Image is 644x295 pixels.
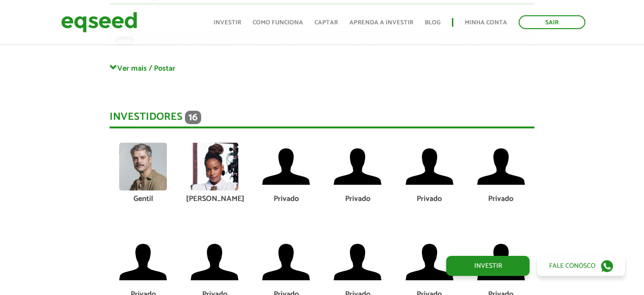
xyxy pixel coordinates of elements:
[329,195,386,203] div: Privado
[253,20,303,26] a: Como funciona
[119,238,167,286] img: default-user.png
[185,111,201,124] span: 16
[61,10,137,35] img: EqSeed
[191,143,238,190] img: picture-90970-1668946421.jpg
[114,195,172,203] div: Gentil
[262,143,310,190] img: default-user.png
[465,20,507,26] a: Minha conta
[349,20,413,26] a: Aprenda a investir
[401,195,458,203] div: Privado
[519,15,585,29] a: Sair
[406,143,453,190] img: default-user.png
[257,195,315,203] div: Privado
[191,238,238,286] img: default-user.png
[110,63,534,73] a: Ver mais / Postar
[425,20,440,26] a: Blog
[262,238,310,286] img: default-user.png
[477,143,525,190] img: default-user.png
[334,238,381,286] img: default-user.png
[446,256,530,276] a: Investir
[472,195,530,203] div: Privado
[110,111,534,128] div: Investidores
[315,20,338,26] a: Captar
[214,20,241,26] a: Investir
[406,238,453,286] img: default-user.png
[537,256,625,276] a: Fale conosco
[477,238,525,286] img: default-user.png
[119,143,167,190] img: picture-123564-1758224931.png
[186,195,243,203] div: [PERSON_NAME]
[334,143,381,190] img: default-user.png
